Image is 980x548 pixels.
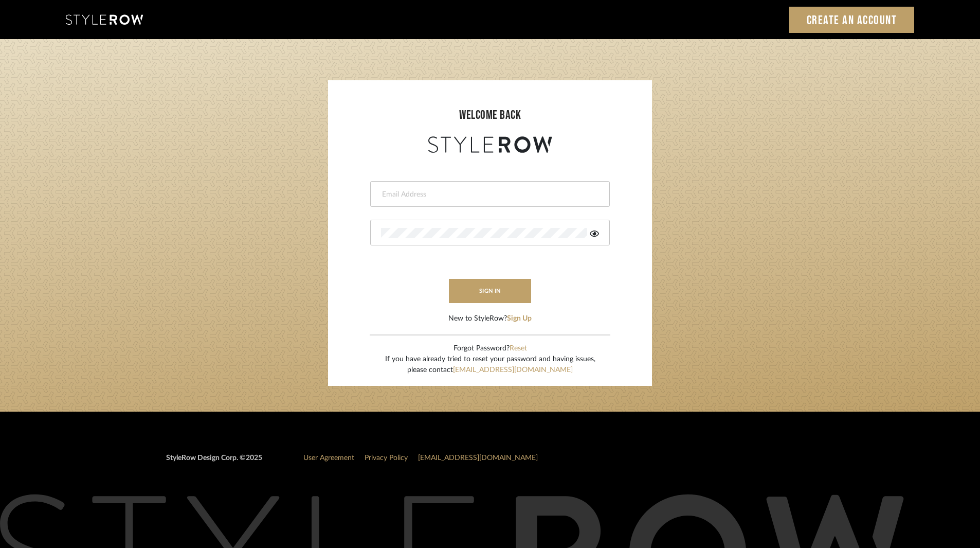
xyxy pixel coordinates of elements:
a: [EMAIL_ADDRESS][DOMAIN_NAME] [418,454,538,462]
a: [EMAIL_ADDRESS][DOMAIN_NAME] [453,366,573,374]
div: Forgot Password? [385,343,595,354]
input: Email Address [381,189,596,200]
div: welcome back [338,106,642,125]
div: New to StyleRow? [448,313,532,324]
button: sign in [449,279,531,303]
a: Create an Account [789,7,915,33]
a: Privacy Policy [365,454,408,462]
div: StyleRow Design Corp. ©2025 [166,453,262,472]
button: Sign Up [507,313,532,324]
button: Reset [510,343,527,354]
div: If you have already tried to reset your password and having issues, please contact [385,354,595,376]
a: User Agreement [303,454,354,462]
